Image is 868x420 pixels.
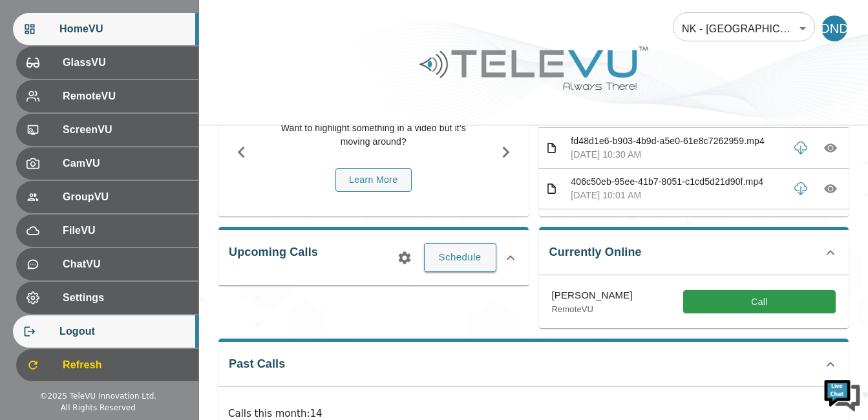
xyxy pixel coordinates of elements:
[16,181,198,213] div: GroupVU
[552,288,633,303] p: [PERSON_NAME]
[22,60,54,92] img: d_736959983_company_1615157101543_736959983
[571,216,783,229] p: d54dd96a-67b0-43f4-a631-6cbd7ff97efa.mp4
[823,375,862,414] img: Chat Widget
[59,21,188,37] span: HomeVU
[6,282,246,327] textarea: Type your message and hit 'Enter'
[13,315,198,348] div: Logout
[16,215,198,247] div: FileVU
[571,134,783,148] p: fd48d1e6-b903-4b9d-a5e0-61e8c7262959.mp4
[63,156,188,171] span: CamVU
[63,189,188,205] span: GroupVU
[212,6,243,37] div: Minimize live chat window
[16,114,198,146] div: ScreenVU
[63,257,188,272] span: ChatVU
[16,282,198,314] div: Settings
[552,303,633,316] p: RemoteVU
[63,357,188,373] span: Refresh
[571,175,783,189] p: 406c50eb-95ee-41b7-8051-c1cd5d21d90f.mp4
[16,349,198,381] div: Refresh
[63,89,188,104] span: RemoteVU
[75,127,178,258] span: We're online!
[63,122,188,138] span: ScreenVU
[424,243,496,271] button: Schedule
[16,248,198,280] div: ChatVU
[13,13,198,45] div: HomeVU
[683,290,836,314] button: Call
[673,10,815,47] div: NK - [GEOGRAPHIC_DATA]
[571,148,783,162] p: [DATE] 10:30 AM
[16,47,198,79] div: GlassVU
[335,168,412,192] button: Learn More
[16,80,198,112] div: RemoteVU
[418,41,650,95] img: Logo
[271,121,476,149] p: Want to highlight something in a video but it's moving around?
[67,68,217,85] div: Chat with us now
[63,290,188,306] span: Settings
[59,324,188,339] span: Logout
[63,55,188,70] span: GlassVU
[821,16,847,41] div: DND
[63,223,188,238] span: FileVU
[571,189,783,202] p: [DATE] 10:01 AM
[16,147,198,180] div: CamVU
